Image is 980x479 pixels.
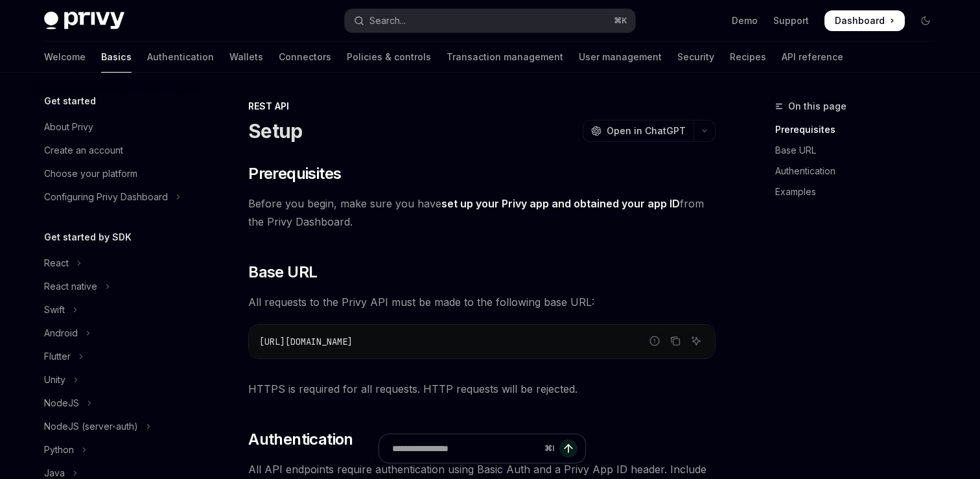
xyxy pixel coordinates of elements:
[34,298,200,321] button: Toggle Swift section
[44,166,137,181] div: Choose your platform
[583,120,694,142] button: Open in ChatGPT
[775,181,946,202] a: Examples
[248,194,716,231] span: Before you begin, make sure you have from the Privy Dashboard.
[646,333,663,349] button: Report incorrect code
[775,161,946,181] a: Authentication
[44,12,124,30] img: dark logo
[34,345,200,368] button: Toggle Flutter section
[44,119,93,135] div: About Privy
[44,302,65,318] div: Swift
[614,16,627,26] span: ⌘ K
[34,115,200,139] a: About Privy
[101,41,132,73] a: Basics
[782,41,843,73] a: API reference
[607,124,686,137] span: Open in ChatGPT
[732,14,758,27] a: Demo
[677,41,714,73] a: Security
[147,41,214,73] a: Authentication
[34,368,200,391] button: Toggle Unity section
[347,41,431,73] a: Policies & controls
[441,197,680,211] a: set up your Privy app and obtained your app ID
[44,189,168,205] div: Configuring Privy Dashboard
[34,185,200,209] button: Toggle Configuring Privy Dashboard section
[824,10,905,31] a: Dashboard
[392,434,539,463] input: Ask a question...
[44,279,97,294] div: React native
[248,262,317,283] span: Base URL
[688,333,705,349] button: Ask AI
[447,41,563,73] a: Transaction management
[248,429,353,450] span: Authentication
[44,229,132,245] h5: Get started by SDK
[44,143,123,158] div: Create an account
[44,395,79,411] div: NodeJS
[775,119,946,140] a: Prerequisites
[915,10,936,31] button: Toggle dark mode
[835,14,885,27] span: Dashboard
[775,140,946,161] a: Base URL
[229,41,263,73] a: Wallets
[248,100,716,113] div: REST API
[345,9,635,32] button: Open search
[259,336,353,347] span: [URL][DOMAIN_NAME]
[279,41,331,73] a: Connectors
[248,163,341,184] span: Prerequisites
[248,293,716,311] span: All requests to the Privy API must be made to the following base URL:
[773,14,809,27] a: Support
[559,439,577,458] button: Send message
[248,380,716,398] span: HTTPS is required for all requests. HTTP requests will be rejected.
[34,391,200,415] button: Toggle NodeJS section
[34,438,200,461] button: Toggle Python section
[34,139,200,162] a: Create an account
[667,333,684,349] button: Copy the contents from the code block
[44,349,71,364] div: Flutter
[248,119,302,143] h1: Setup
[44,325,78,341] div: Android
[34,162,200,185] a: Choose your platform
[788,99,846,114] span: On this page
[34,251,200,275] button: Toggle React section
[34,321,200,345] button: Toggle Android section
[579,41,662,73] a: User management
[34,415,200,438] button: Toggle NodeJS (server-auth) section
[44,372,65,388] div: Unity
[44,41,86,73] a: Welcome
[44,255,69,271] div: React
[369,13,406,29] div: Search...
[34,275,200,298] button: Toggle React native section
[44,93,96,109] h5: Get started
[44,419,138,434] div: NodeJS (server-auth)
[44,442,74,458] div: Python
[730,41,766,73] a: Recipes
